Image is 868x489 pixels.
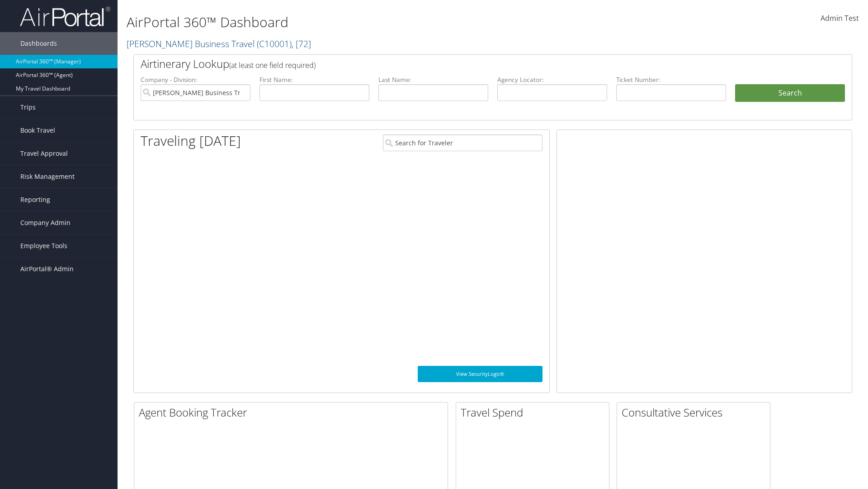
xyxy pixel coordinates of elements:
[257,38,292,50] span: ( C10001 )
[735,84,845,102] button: Search
[292,38,311,50] span: , [ 72 ]
[127,13,615,32] h1: AirPortal 360™ Dashboard
[141,131,241,150] h1: Traveling [DATE]
[20,6,110,27] img: airportal-logo.png
[127,38,311,50] a: [PERSON_NAME] Business Travel
[461,405,609,420] h2: Travel Spend
[20,142,68,165] span: Travel Approval
[141,75,250,84] label: Company - Division:
[20,235,67,257] span: Employee Tools
[418,366,542,382] a: View SecurityLogic®
[229,60,316,70] span: (at least one field required)
[378,75,488,84] label: Last Name:
[20,165,75,188] span: Risk Management
[383,134,542,151] input: Search for Traveler
[20,32,57,55] span: Dashboards
[622,405,770,420] h2: Consultative Services
[20,119,55,142] span: Book Travel
[616,75,726,84] label: Ticket Number:
[821,13,859,23] span: Admin Test
[20,258,74,280] span: AirPortal® Admin
[20,96,36,119] span: Trips
[497,75,607,84] label: Agency Locator:
[139,405,448,420] h2: Agent Booking Tracker
[821,5,859,33] a: Admin Test
[20,188,50,211] span: Reporting
[141,56,785,72] h2: Airtinerary Lookup
[20,211,71,234] span: Company Admin
[259,75,369,84] label: First Name:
